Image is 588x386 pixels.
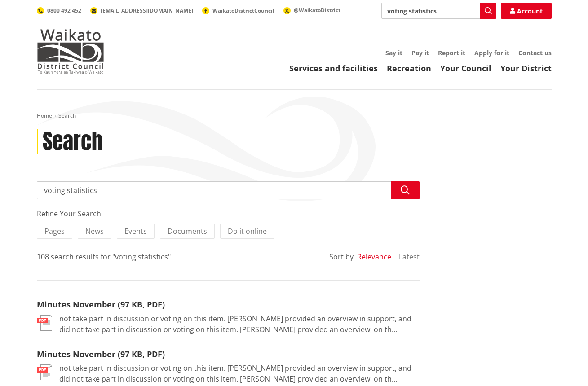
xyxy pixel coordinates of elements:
[37,364,52,380] img: document-pdf.svg
[43,129,102,155] h1: Search
[212,7,274,14] span: WaikatoDistrictCouncil
[357,253,391,261] button: Relevance
[85,226,104,236] span: News
[438,48,465,57] a: Report it
[294,6,340,14] span: @WaikatoDistrict
[381,3,496,19] input: Search input
[168,226,207,236] span: Documents
[37,208,420,219] div: Refine Your Search
[37,349,165,360] a: Minutes November (97 KB, PDF)
[101,7,193,14] span: [EMAIL_ADDRESS][DOMAIN_NAME]
[385,48,402,57] a: Say it
[501,3,552,19] a: Account
[37,29,104,74] img: Waikato District Council - Te Kaunihera aa Takiwaa o Waikato
[474,48,509,57] a: Apply for it
[329,251,354,262] div: Sort by
[58,112,76,119] span: Search
[518,48,552,57] a: Contact us
[47,7,81,14] span: 0800 492 452
[440,63,491,74] a: Your Council
[124,226,147,236] span: Events
[59,313,420,335] p: not take part in discussion or voting on this item. [PERSON_NAME] provided an overview in support...
[37,181,420,199] input: Search input
[283,6,340,14] a: @WaikatoDistrict
[37,299,165,310] a: Minutes November (97 KB, PDF)
[37,251,171,262] div: 108 search results for "voting statistics"
[37,7,81,14] a: 0800 492 452
[289,63,378,74] a: Services and facilities
[59,363,420,384] p: not take part in discussion or voting on this item. [PERSON_NAME] provided an overview in support...
[228,226,267,236] span: Do it online
[387,63,431,74] a: Recreation
[37,315,52,331] img: document-pdf.svg
[411,48,429,57] a: Pay it
[37,112,552,120] nav: breadcrumb
[44,226,65,236] span: Pages
[399,253,420,261] button: Latest
[202,7,274,14] a: WaikatoDistrictCouncil
[500,63,552,74] a: Your District
[37,112,52,119] a: Home
[90,7,193,14] a: [EMAIL_ADDRESS][DOMAIN_NAME]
